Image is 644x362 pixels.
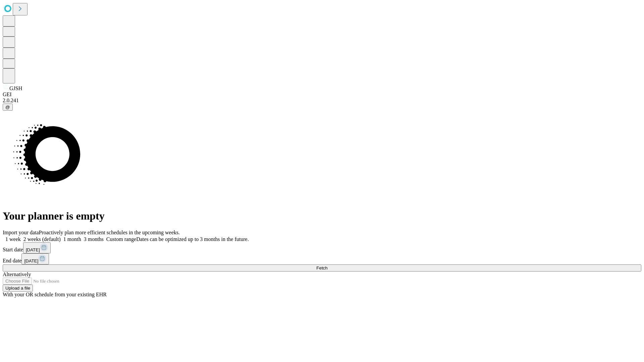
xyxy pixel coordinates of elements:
span: Alternatively [3,271,31,277]
span: @ [5,105,10,110]
div: GEI [3,92,641,98]
span: Dates can be optimized up to 3 months in the future. [136,236,249,242]
button: [DATE] [23,242,51,253]
button: Upload a file [3,285,33,292]
span: Proactively plan more efficient schedules in the upcoming weeks. [39,230,180,235]
span: GJSH [9,85,22,91]
h1: Your planner is empty [3,210,641,222]
span: Fetch [316,265,327,270]
div: End date [3,253,641,264]
span: Import your data [3,230,39,235]
span: 2 weeks (default) [23,236,61,242]
span: 1 week [5,236,21,242]
span: With your OR schedule from your existing EHR [3,292,107,297]
button: @ [3,104,13,111]
span: Custom range [106,236,136,242]
div: 2.0.241 [3,98,641,104]
span: 3 months [84,236,104,242]
button: Fetch [3,264,641,271]
div: Start date [3,242,641,253]
span: [DATE] [26,247,40,252]
button: [DATE] [21,253,49,264]
span: 1 month [63,236,81,242]
span: [DATE] [24,258,38,263]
